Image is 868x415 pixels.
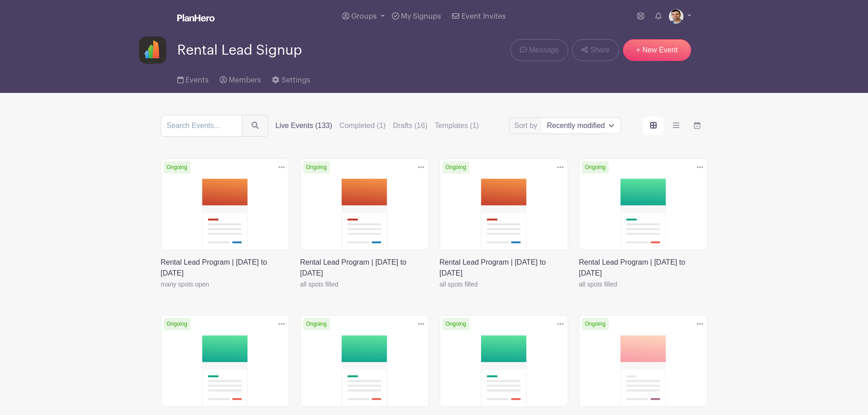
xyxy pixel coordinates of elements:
[139,36,166,64] img: fulton-grace-logo.jpeg
[177,14,215,21] img: logo_white-6c42ec7e38ccf1d336a20a19083b03d10ae64f83f12c07503d8b9e83406b4c7d.svg
[435,120,479,131] label: Templates (1)
[276,120,333,131] label: Live Events (133)
[185,77,209,84] span: Events
[177,64,209,93] a: Events
[669,9,683,24] img: Screen%20Shot%202023-02-21%20at%2010.54.51%20AM.png
[529,45,559,56] span: Message
[351,13,377,20] span: Groups
[393,120,427,131] label: Drafts (16)
[623,39,691,61] a: + New Event
[590,45,610,56] span: Share
[339,120,385,131] label: Completed (1)
[177,43,302,58] span: Rental Lead Signup
[401,13,441,20] span: My Signups
[462,13,506,20] span: Event Invites
[643,117,708,135] div: order and view
[510,39,568,61] a: Message
[272,64,310,93] a: Settings
[572,39,619,61] a: Share
[229,77,261,84] span: Members
[276,120,479,131] div: filters
[220,64,261,93] a: Members
[161,115,242,137] input: Search Events...
[514,120,540,131] label: Sort by
[282,77,310,84] span: Settings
